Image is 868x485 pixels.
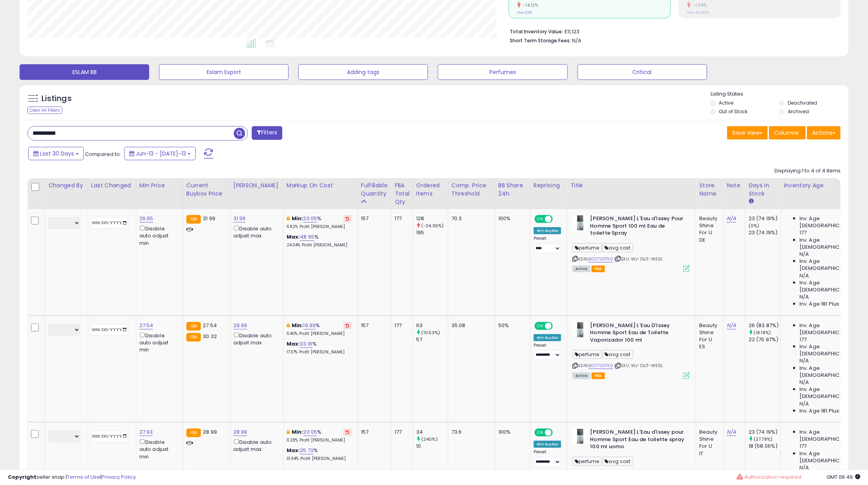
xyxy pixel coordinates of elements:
[727,322,736,329] a: N/A
[570,181,693,190] div: Title
[28,147,84,160] button: Last 30 Days
[292,322,303,329] b: Min:
[534,181,564,190] div: Repricing
[416,181,445,198] div: Ordered Items
[552,216,564,223] span: OFF
[395,181,410,206] div: FBA Total Qty
[590,429,685,452] b: [PERSON_NAME] L'Eau d'Issey pour Homme Sport Eau de toilette spray 100 ml uomo
[361,322,385,329] div: 157
[572,37,581,44] span: N/A
[711,90,848,98] p: Listing States:
[287,322,352,337] div: %
[451,322,489,329] div: 35.08
[298,64,428,80] button: Adding tags
[534,227,561,234] div: Win BuyBox
[287,349,352,355] p: 17.37% Profit [PERSON_NAME]
[300,447,314,454] a: 25.72
[252,126,282,140] button: Filters
[233,224,277,239] div: Disable auto adjust max
[588,362,613,369] a: B007I01TK0
[534,334,561,341] div: Win BuyBox
[416,336,448,343] div: 57
[85,150,121,158] span: Compared to:
[510,28,563,35] b: Total Inventory Value:
[534,441,561,448] div: Win BuyBox
[826,473,860,481] span: 2025-08-13 06:49 GMT
[451,429,489,436] div: 73.6
[552,322,564,329] span: OFF
[498,181,527,198] div: BB Share 24h.
[203,215,215,222] span: 31.99
[592,373,605,379] span: FBA
[749,429,780,436] div: 23 (74.19%)
[136,150,186,157] span: Jun-13 - [DATE]-13
[303,215,318,223] a: 20.05
[233,438,277,453] div: Disable auto adjust max
[287,181,354,190] div: Markup on Cost
[287,242,352,248] p: 24.04% Profit [PERSON_NAME]
[799,379,809,386] span: N/A
[498,322,524,329] div: 50%
[799,357,809,364] span: N/A
[749,336,780,343] div: 22 (70.97%)
[687,10,709,15] small: Prev: 34.90%
[438,64,567,80] button: Perfumes
[749,223,760,229] small: (0%)
[203,322,217,329] span: 27.54
[699,322,717,351] div: Beauty Shine For U ES
[186,333,201,342] small: FBA
[788,100,817,106] label: Deactivated
[799,443,807,450] span: 177
[603,243,633,252] span: avg cost
[139,438,177,460] div: Disable auto adjust min
[719,100,734,106] label: Active
[416,322,448,329] div: 63
[8,473,36,481] strong: Copyright
[303,322,316,329] a: 19.99
[292,428,303,436] b: Min:
[48,181,85,190] div: Changed by
[754,329,771,336] small: (18.18%)
[774,129,799,137] span: Columns
[727,126,768,139] button: Save View
[139,215,153,223] a: 26.65
[799,272,809,279] span: N/A
[727,428,736,436] a: N/A
[749,181,777,198] div: Days In Stock
[42,93,72,104] h5: Listings
[233,322,247,329] a: 29.99
[395,215,407,222] div: 177
[139,322,153,329] a: 27.54
[233,428,247,436] a: 28.99
[203,428,217,436] span: 28.99
[139,428,153,436] a: 27.93
[498,429,524,436] div: 100%
[233,331,277,346] div: Disable auto adjust max
[395,322,407,329] div: 177
[361,429,385,436] div: 157
[67,473,100,481] a: Terms of Use
[139,224,177,247] div: Disable auto adjust min
[534,343,561,360] div: Preset:
[186,429,201,437] small: FBA
[754,436,772,442] small: (27.78%)
[416,443,448,450] div: 10
[233,215,246,223] a: 31.99
[186,215,201,224] small: FBA
[572,266,590,272] span: All listings currently available for purchase on Amazon
[534,236,561,253] div: Preset:
[510,37,571,44] b: Short Term Storage Fees:
[572,215,588,231] img: 31ejmTrFevL._SL40_.jpg
[287,340,352,355] div: %
[300,340,312,348] a: 33.16
[534,449,561,467] div: Preset:
[88,178,136,209] th: CSV column name: cust_attr_1_Last Changed
[287,429,352,443] div: %
[287,456,352,461] p: 13.94% Profit [PERSON_NAME]
[799,293,809,300] span: N/A
[45,178,88,209] th: CSV column name: cust_attr_2_Changed by
[788,108,809,115] label: Archived
[416,229,448,236] div: 195
[535,216,545,223] span: ON
[40,150,74,157] span: Last 30 Days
